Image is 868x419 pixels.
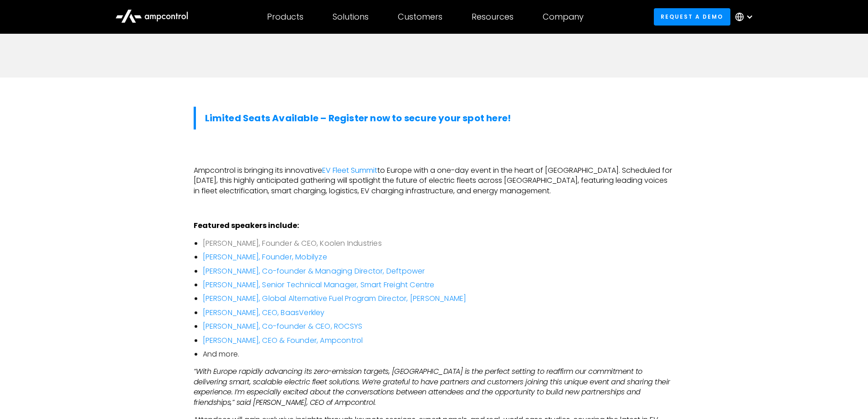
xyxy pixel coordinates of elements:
a: [PERSON_NAME], CEO, BaasVerkley [203,307,325,318]
li: And more. [203,349,675,359]
a: [PERSON_NAME], Founder, Mobilyze [203,252,327,262]
li: ‍ [203,336,675,346]
div: Resources [472,12,514,22]
a: EV Fleet Summit [322,165,377,176]
em: “With Europe rapidly advancing its zero-emission targets, [GEOGRAPHIC_DATA] is the perfect settin... [194,366,670,407]
a: [PERSON_NAME], Co-founder & Managing Director, Deftpower [203,266,425,276]
div: Products [267,12,303,22]
p: ‍ [194,148,675,158]
a: [PERSON_NAME], Global Alternative Fuel Program Director, [PERSON_NAME] [203,293,467,304]
div: Solutions [333,12,369,22]
a: Request a demo [654,8,730,25]
a: [PERSON_NAME], Co-founder & CEO, ROCSYS [203,321,363,331]
div: Customers [398,12,442,22]
p: ‍ [194,367,675,408]
a: [PERSON_NAME], Founder & CEO, Koolen Industries [203,238,382,248]
p: ‍ [194,203,675,213]
a: [PERSON_NAME], Senior Technical Manager, Smart Freight Centre [203,279,435,290]
div: Company [543,12,584,22]
a: [PERSON_NAME], CEO & Founder, Ampcontrol [203,335,363,346]
a: Limited Seats Available – Register now to secure your spot here! [205,112,511,124]
strong: Featured speakers include: [194,220,299,231]
p: Ampcontrol is bringing its innovative to Europe with a one-day event in the heart of [GEOGRAPHIC_... [194,166,675,196]
blockquote: ‍ [194,107,675,129]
